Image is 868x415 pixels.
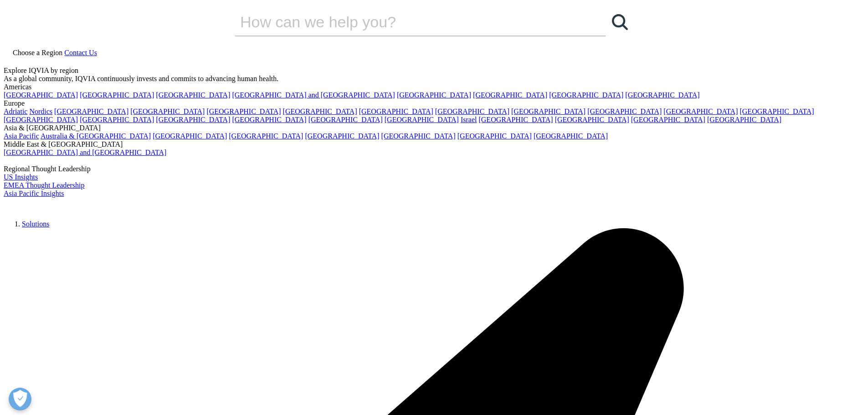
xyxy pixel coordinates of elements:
a: [GEOGRAPHIC_DATA] [555,116,629,123]
a: US Insights [4,173,38,181]
a: [GEOGRAPHIC_DATA] [130,108,205,115]
a: [GEOGRAPHIC_DATA] [156,91,230,99]
a: [GEOGRAPHIC_DATA] [663,108,738,115]
a: [GEOGRAPHIC_DATA] [397,91,471,99]
a: [GEOGRAPHIC_DATA] [80,91,154,99]
div: Regional Thought Leadership [4,165,864,173]
a: Israel [461,116,477,123]
a: [GEOGRAPHIC_DATA] [232,116,306,123]
a: [GEOGRAPHIC_DATA] [359,108,433,115]
span: Choose a Region [13,49,62,56]
a: [GEOGRAPHIC_DATA] [206,108,281,115]
a: [GEOGRAPHIC_DATA] [478,116,553,123]
a: [GEOGRAPHIC_DATA] [534,132,608,140]
a: Asia Pacific Insights [4,190,64,197]
a: [GEOGRAPHIC_DATA] [549,91,623,99]
a: [GEOGRAPHIC_DATA] [473,91,547,99]
a: EMEA Thought Leadership [4,181,84,189]
a: [GEOGRAPHIC_DATA] [229,132,303,140]
div: Explore IQVIA by region [4,67,864,75]
a: [GEOGRAPHIC_DATA] and [GEOGRAPHIC_DATA] [232,91,395,99]
a: [GEOGRAPHIC_DATA] [385,116,459,123]
input: Search [235,8,580,36]
a: [GEOGRAPHIC_DATA] [54,108,128,115]
a: Adriatic [4,108,27,115]
div: Asia & [GEOGRAPHIC_DATA] [4,124,864,132]
a: [GEOGRAPHIC_DATA] [153,132,227,140]
a: [GEOGRAPHIC_DATA] [435,108,509,115]
a: Contact Us [64,49,97,56]
a: [GEOGRAPHIC_DATA] [381,132,456,140]
a: [GEOGRAPHIC_DATA] [308,116,383,123]
a: Search [606,8,633,36]
a: [GEOGRAPHIC_DATA] [631,116,705,123]
a: Australia & [GEOGRAPHIC_DATA] [41,132,151,140]
a: [GEOGRAPHIC_DATA] [457,132,532,140]
a: Nordics [29,108,52,115]
div: Middle East & [GEOGRAPHIC_DATA] [4,140,864,149]
a: [GEOGRAPHIC_DATA] [625,91,699,99]
button: Open Preferences [9,388,31,410]
a: [GEOGRAPHIC_DATA] [305,132,379,140]
a: Solutions [22,220,49,228]
a: [GEOGRAPHIC_DATA] [587,108,662,115]
a: [GEOGRAPHIC_DATA] [740,108,814,115]
a: Asia Pacific [4,132,39,140]
a: [GEOGRAPHIC_DATA] [511,108,586,115]
a: [GEOGRAPHIC_DATA] and [GEOGRAPHIC_DATA] [4,149,166,156]
div: As a global community, IQVIA continuously invests and commits to advancing human health. [4,75,864,83]
a: [GEOGRAPHIC_DATA] [707,116,781,123]
a: [GEOGRAPHIC_DATA] [4,91,78,99]
div: Americas [4,83,864,91]
a: [GEOGRAPHIC_DATA] [80,116,154,123]
a: [GEOGRAPHIC_DATA] [156,116,230,123]
svg: Search [612,14,628,30]
img: IQVIA Healthcare Information Technology and Pharma Clinical Research Company [4,198,77,211]
div: Europe [4,99,864,108]
a: [GEOGRAPHIC_DATA] [4,116,78,123]
a: [GEOGRAPHIC_DATA] [283,108,357,115]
